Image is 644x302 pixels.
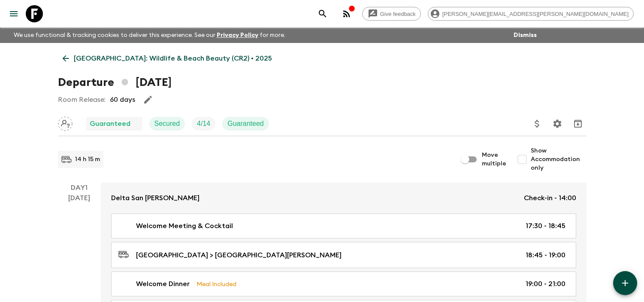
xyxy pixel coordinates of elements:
[438,11,633,17] span: [PERSON_NAME][EMAIL_ADDRESS][PERSON_NAME][DOMAIN_NAME]
[136,250,342,260] p: [GEOGRAPHIC_DATA] > [GEOGRAPHIC_DATA][PERSON_NAME]
[524,193,576,203] p: Check-in - 14:00
[58,74,172,91] h1: Departure [DATE]
[110,95,135,105] p: 60 days
[531,146,587,172] span: Show Accommodation only
[197,279,236,289] p: Meal Included
[58,95,106,105] p: Room Release:
[111,193,200,203] p: Delta San [PERSON_NAME]
[111,214,576,238] a: Welcome Meeting & Cocktail17:30 - 18:45
[58,183,101,193] p: Day 1
[136,279,190,289] p: Welcome Dinner
[227,119,264,129] p: Guaranteed
[314,5,331,22] button: search adventures
[511,29,539,41] button: Dismiss
[526,279,565,289] p: 19:00 - 21:00
[101,183,587,214] a: Delta San [PERSON_NAME]Check-in - 14:00
[217,32,258,38] a: Privacy Policy
[197,119,210,129] p: 4 / 14
[526,221,565,231] p: 17:30 - 18:45
[5,5,22,22] button: menu
[482,151,507,168] span: Move multiple
[526,250,565,260] p: 18:45 - 19:00
[74,53,272,64] p: [GEOGRAPHIC_DATA]: Wildlife & Beach Beauty (CR2) • 2025
[375,11,420,17] span: Give feedback
[58,119,73,126] span: Assign pack leader
[154,119,180,129] p: Secured
[111,271,576,296] a: Welcome DinnerMeal Included19:00 - 21:00
[90,119,130,129] p: Guaranteed
[136,221,233,231] p: Welcome Meeting & Cocktail
[569,115,587,132] button: Archive (Completed, Cancelled or Unsynced Departures only)
[362,7,421,21] a: Give feedback
[149,117,185,131] div: Secured
[10,27,289,43] p: We use functional & tracking cookies to deliver this experience. See our for more.
[192,117,215,131] div: Trip Fill
[75,155,100,164] p: 14 h 15 m
[549,115,566,132] button: Settings
[111,242,576,268] a: [GEOGRAPHIC_DATA] > [GEOGRAPHIC_DATA][PERSON_NAME]18:45 - 19:00
[58,50,277,67] a: [GEOGRAPHIC_DATA]: Wildlife & Beach Beauty (CR2) • 2025
[428,7,634,21] div: [PERSON_NAME][EMAIL_ADDRESS][PERSON_NAME][DOMAIN_NAME]
[529,115,546,132] button: Update Price, Early Bird Discount and Costs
